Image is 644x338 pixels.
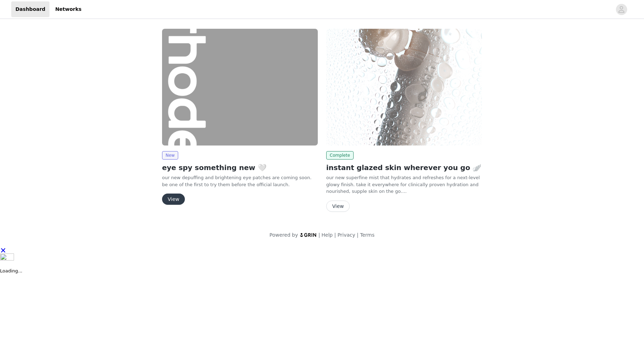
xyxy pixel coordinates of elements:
img: rhode skin [162,29,318,146]
span: Powered by [269,232,298,238]
a: Help [322,232,333,238]
a: Networks [51,1,86,17]
a: Terms [360,232,374,238]
img: rhode skin [326,29,482,146]
h2: instant glazed skin wherever you go 🪽 [326,162,482,173]
a: Privacy [337,232,355,238]
span: | [334,232,336,238]
button: View [326,201,350,212]
a: View [162,197,185,202]
p: our new depuffing and brightening eye patches are coming soon. be one of the first to try them be... [162,174,318,188]
button: View [162,194,185,205]
img: logo [300,232,317,237]
div: avatar [618,4,625,15]
h2: eye spy something new 🤍 [162,162,318,173]
span: New [162,151,178,160]
p: our new superfine mist that hydrates and refreshes for a next-level glowy finish. take it everywh... [326,174,482,195]
a: Dashboard [11,1,49,17]
a: View [326,204,350,209]
span: Complete [326,151,354,160]
span: | [357,232,358,238]
span: | [318,232,320,238]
